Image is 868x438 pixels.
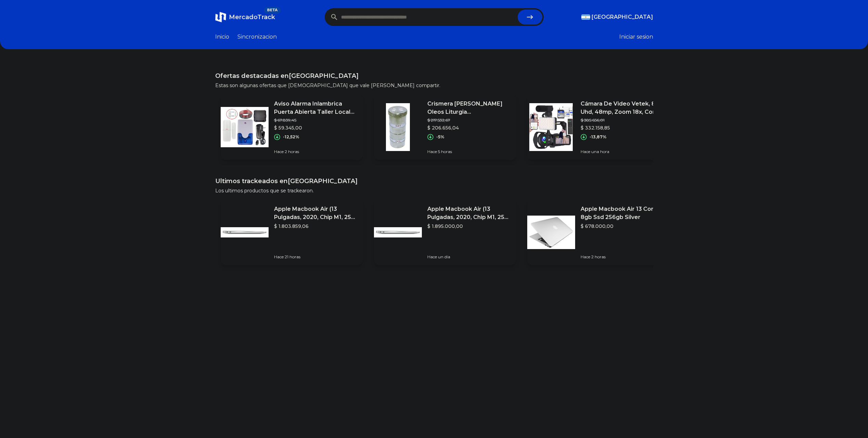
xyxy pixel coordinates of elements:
[215,71,653,81] h1: Ofertas destacadas en [GEOGRAPHIC_DATA]
[374,200,516,265] a: Featured imageApple Macbook Air (13 Pulgadas, 2020, Chip M1, 256 Gb De Ssd, 8 Gb De Ram) - Plata$...
[215,176,653,186] h1: Ultimos trackeados en [GEOGRAPHIC_DATA]
[274,205,358,221] p: Apple Macbook Air (13 Pulgadas, 2020, Chip M1, 256 Gb De Ssd, 8 Gb De Ram) - Plata
[527,94,670,160] a: Featured imageCámara De Video Vetek, 8k Uhd, 48mp, Zoom 18x, Con Wifi$ 385.656,01$ 332.158,85-13,...
[274,254,358,260] p: Hace 21 horas
[274,118,358,123] p: $ 67.839,45
[237,33,277,41] a: Sincronizacion
[581,14,590,20] img: Argentina
[436,134,444,140] p: -5%
[215,82,653,89] p: Estas son algunas ofertas que [DEMOGRAPHIC_DATA] que vale [PERSON_NAME] compartir.
[427,254,511,260] p: Hace un día
[374,94,516,160] a: Featured imageCrismera [PERSON_NAME] Oleos Liturgia [PERSON_NAME] ([GEOGRAPHIC_DATA])$ 217.532,67...
[590,134,607,140] p: -13,87%
[215,12,275,23] a: MercadoTrackBETA
[215,187,653,194] p: Los ultimos productos que se trackearon.
[264,7,280,14] span: BETA
[581,205,664,221] p: Apple Macbook Air 13 Core I5 8gb Ssd 256gb Silver
[221,103,269,151] img: Featured image
[374,208,422,256] img: Featured image
[427,223,511,230] p: $ 1.895.000,00
[581,124,664,131] p: $ 332.158,85
[427,124,511,131] p: $ 206.656,04
[374,103,422,151] img: Featured image
[581,149,664,154] p: Hace una hora
[581,13,653,21] button: [GEOGRAPHIC_DATA]
[215,33,229,41] a: Inicio
[274,223,358,230] p: $ 1.803.859,06
[427,205,511,221] p: Apple Macbook Air (13 Pulgadas, 2020, Chip M1, 256 Gb De Ssd, 8 Gb De Ram) - Plata
[283,134,299,140] p: -12,52%
[581,100,664,116] p: Cámara De Video Vetek, 8k Uhd, 48mp, Zoom 18x, Con Wifi
[619,33,653,41] button: Iniciar sesion
[427,149,511,154] p: Hace 5 horas
[221,208,269,256] img: Featured image
[592,13,653,21] span: [GEOGRAPHIC_DATA]
[221,200,363,265] a: Featured imageApple Macbook Air (13 Pulgadas, 2020, Chip M1, 256 Gb De Ssd, 8 Gb De Ram) - Plata$...
[274,149,358,154] p: Hace 2 horas
[527,103,575,151] img: Featured image
[581,118,664,123] p: $ 385.656,01
[221,94,363,160] a: Featured imageAviso Alarma Inlambrica Puerta Abierta Taller Local Negocio$ 67.839,45$ 59.345,00-1...
[427,118,511,123] p: $ 217.532,67
[581,223,664,230] p: $ 678.000,00
[215,12,226,23] img: MercadoTrack
[427,100,511,116] p: Crismera [PERSON_NAME] Oleos Liturgia [PERSON_NAME] ([GEOGRAPHIC_DATA])
[229,13,275,21] span: MercadoTrack
[274,124,358,131] p: $ 59.345,00
[581,254,664,260] p: Hace 2 horas
[274,100,358,116] p: Aviso Alarma Inlambrica Puerta Abierta Taller Local Negocio
[527,208,575,256] img: Featured image
[527,200,670,265] a: Featured imageApple Macbook Air 13 Core I5 8gb Ssd 256gb Silver$ 678.000,00Hace 2 horas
